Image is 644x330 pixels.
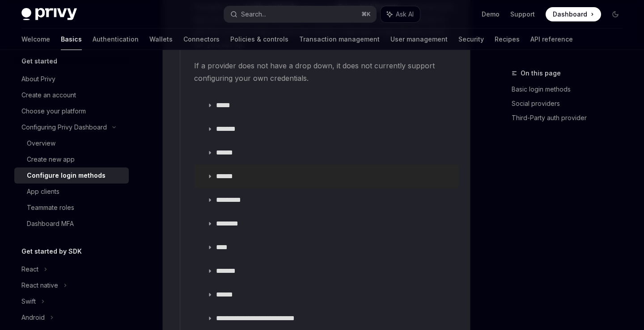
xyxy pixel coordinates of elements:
div: Swift [21,296,36,307]
div: Create an account [21,90,76,100]
span: On this page [521,68,561,79]
div: Android [21,312,45,323]
a: Demo [482,10,500,19]
div: Dashboard MFA [27,218,74,229]
a: Connectors [183,29,220,50]
div: Configure login methods [27,170,106,181]
h5: Get started by SDK [21,246,82,257]
div: Configuring Privy Dashboard [21,122,107,133]
img: dark logo [21,8,77,21]
div: Choose your platform [21,106,86,117]
span: If a provider does not have a drop down, it does not currently support configuring your own crede... [194,59,459,84]
div: React native [21,280,58,291]
span: Dashboard [553,10,587,19]
a: User management [390,29,448,50]
a: Configure login methods [14,167,129,184]
a: App clients [14,184,129,200]
span: Ask AI [396,10,414,19]
a: About Privy [14,71,129,87]
a: Basic login methods [512,82,630,96]
a: Teammate roles [14,200,129,216]
div: About Privy [21,74,55,84]
button: Search...⌘K [224,6,376,22]
div: App clients [27,186,59,197]
a: Policies & controls [230,29,288,50]
a: Choose your platform [14,103,129,119]
a: Overview [14,135,129,151]
button: Toggle dark mode [608,7,623,21]
a: Third-Party auth provider [512,111,630,125]
a: Create new app [14,151,129,167]
a: Basics [61,29,82,50]
a: Social providers [512,96,630,111]
a: Dashboard MFA [14,216,129,232]
div: Search... [241,9,266,20]
a: Wallets [149,29,173,50]
a: Create an account [14,87,129,103]
div: Overview [27,138,55,149]
a: API reference [530,29,573,50]
a: Dashboard [546,7,601,21]
div: React [21,264,38,275]
span: ⌘ K [361,11,371,18]
div: Create new app [27,154,75,165]
a: Support [510,10,535,19]
a: Authentication [93,29,139,50]
div: Teammate roles [27,202,74,213]
a: Security [458,29,484,50]
button: Ask AI [381,6,420,22]
a: Transaction management [299,29,380,50]
a: Welcome [21,29,50,50]
a: Recipes [495,29,520,50]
